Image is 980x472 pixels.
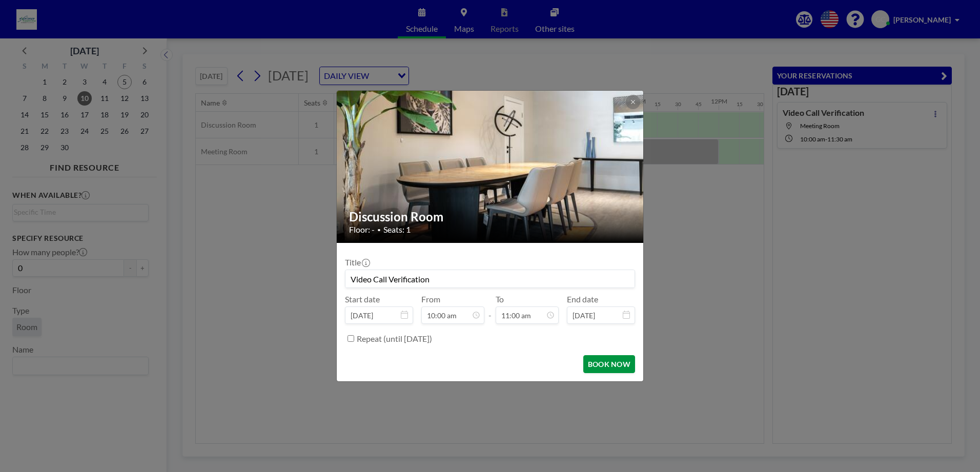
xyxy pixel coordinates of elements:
[357,334,432,344] label: Repeat (until [DATE])
[345,294,380,304] label: Start date
[383,224,411,235] span: Seats: 1
[345,270,635,288] input: Gabriel's reservation
[567,294,598,304] label: End date
[421,294,440,304] label: From
[345,257,369,268] label: Title
[583,355,635,373] button: BOOK NOW
[349,209,632,224] h2: Discussion Room
[496,294,504,304] label: To
[377,226,381,234] span: •
[349,224,375,235] span: Floor: -
[488,298,492,320] span: -
[337,65,644,270] img: 537.jpg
